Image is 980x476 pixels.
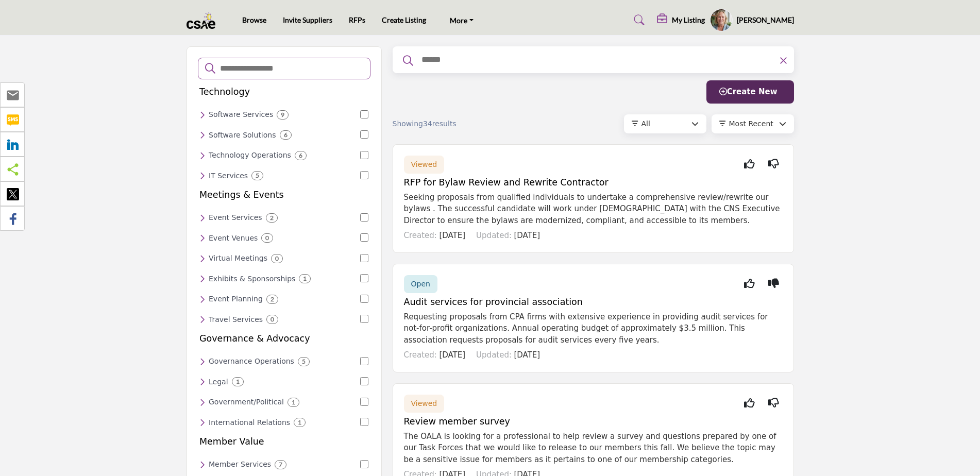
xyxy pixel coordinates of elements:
[514,231,540,240] span: [DATE]
[360,213,368,222] input: Select Event Services
[439,350,465,360] span: [DATE]
[744,283,755,284] i: Interested
[706,80,794,104] button: Create New
[283,15,332,24] a: Invite Suppliers
[439,231,465,240] span: [DATE]
[299,274,311,283] div: 1 Results For Exhibits & Sponsorships
[265,234,269,242] b: 0
[393,118,513,129] div: Showing results
[404,231,437,240] span: Created:
[209,213,262,222] h6: Comprehensive event management services
[476,350,512,360] span: Updated:
[199,87,250,97] h5: Technology
[360,233,368,242] input: Select Event Venues
[251,171,263,180] div: 5 Results For IT Services
[360,460,368,468] input: Select Member Services
[624,12,651,28] a: Search
[744,403,755,403] i: Interested
[280,130,292,140] div: 6 Results For Software Solutions
[360,418,368,426] input: Select International Relations
[360,398,368,406] input: Select Government/Political
[360,151,368,159] input: Select Technology Operations
[187,12,221,29] img: site Logo
[284,131,288,139] b: 6
[404,192,783,227] p: Seeking proposals from qualified individuals to undertake a comprehensive review/rewrite our byla...
[199,436,264,447] h5: Member Value
[768,164,779,164] i: Not Interested
[476,231,512,240] span: Updated:
[209,110,273,119] h6: Software development and support services
[219,62,363,75] input: Search Categories
[281,111,284,118] b: 9
[411,160,437,168] span: Viewed
[360,315,368,323] input: Select Travel Services
[209,398,284,406] h6: Services related to government and political affairs
[360,130,368,139] input: Select Software Solutions
[768,283,779,284] i: Not Interested
[271,316,274,323] b: 0
[295,151,307,160] div: 6 Results For Technology Operations
[209,131,276,140] h6: Software solutions and applications
[744,164,755,164] i: Interested
[641,120,650,128] span: All
[292,399,295,406] b: 1
[404,297,783,308] h5: Audit services for provincial association
[768,403,779,403] i: Not Interested
[242,15,266,24] a: Browse
[266,315,278,324] div: 0 Results For Travel Services
[303,275,307,282] b: 1
[737,15,794,25] h5: [PERSON_NAME]
[277,110,289,120] div: 9 Results For Software Services
[710,9,733,31] button: Show hide supplier dropdown
[298,357,310,366] div: 5 Results For Governance Operations
[657,14,705,26] div: My Listing
[411,399,437,407] span: Viewed
[266,295,278,304] div: 2 Results For Event Planning
[275,460,286,469] div: 7 Results For Member Services
[298,419,301,426] b: 1
[360,274,368,282] input: Select Exhibits & Sponsorships
[209,275,295,283] h6: Exhibition and sponsorship services
[294,418,306,427] div: 1 Results For International Relations
[672,15,705,25] h5: My Listing
[299,152,302,159] b: 6
[199,333,310,344] h5: Governance & Advocacy
[209,357,294,366] h6: Services for effective governance operations
[271,254,283,263] div: 0 Results For Virtual Meetings
[302,358,306,365] b: 5
[270,214,274,222] b: 2
[209,172,248,180] h6: IT services and support
[266,213,278,223] div: 2 Results For Event Services
[209,315,263,324] h6: Travel planning and management services
[360,357,368,365] input: Select Governance Operations
[209,151,291,160] h6: Services for managing technology operations
[404,177,783,188] h5: RFP for Bylaw Review and Rewrite Contractor
[199,190,284,200] h5: Meetings & Events
[360,377,368,385] input: Select Legal
[209,460,271,469] h6: Member-focused services and support
[404,311,783,346] p: Requesting proposals from CPA firms with extensive experience in providing audit services for not...
[360,254,368,262] input: Select Virtual Meetings
[423,120,432,128] span: 34
[209,254,267,263] h6: Virtual meeting platforms and services
[404,431,783,466] p: The OALA is looking for a professional to help review a survey and questions prepared by one of o...
[443,13,481,27] a: More
[271,296,274,303] b: 2
[275,255,279,262] b: 0
[360,295,368,303] input: Select Event Planning
[209,418,290,427] h6: Services for managing international relations
[360,110,368,118] input: Select Software Services
[261,233,273,243] div: 0 Results For Event Venues
[279,461,282,468] b: 7
[209,234,258,243] h6: Venues for hosting events
[514,350,540,360] span: [DATE]
[209,295,263,303] h6: Professional event planning services
[719,87,778,96] span: Create New
[382,15,426,24] a: Create Listing
[232,377,244,386] div: 1 Results For Legal
[256,172,259,179] b: 5
[360,171,368,179] input: Select IT Services
[404,416,783,427] h5: Review member survey
[209,378,228,386] h6: Legal services and support
[349,15,365,24] a: RFPs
